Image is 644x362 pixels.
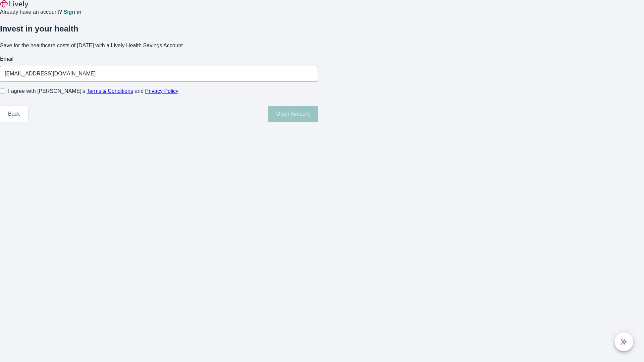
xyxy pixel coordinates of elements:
a: Terms & Conditions [87,88,133,94]
button: chat [614,333,633,351]
span: I agree with [PERSON_NAME]’s and [8,87,178,95]
a: Sign in [63,9,81,15]
svg: Lively AI Assistant [621,339,627,345]
a: Privacy Policy [145,88,179,94]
